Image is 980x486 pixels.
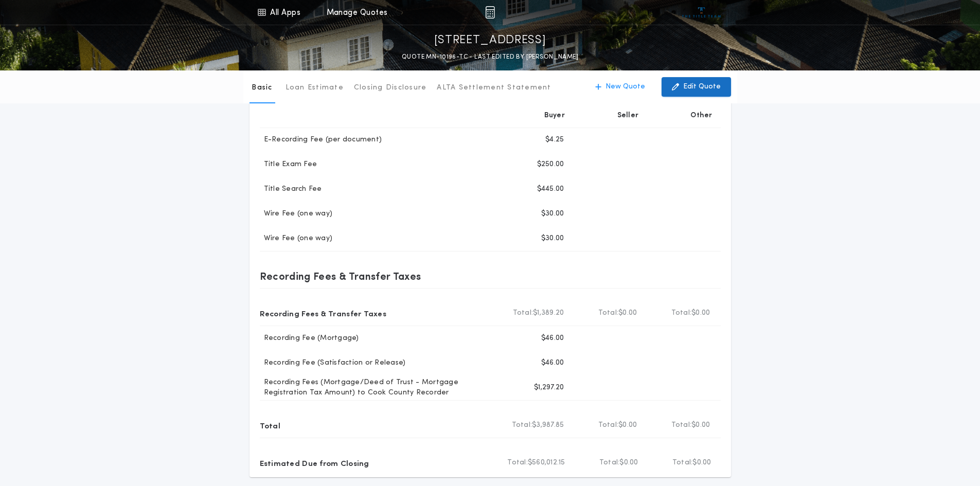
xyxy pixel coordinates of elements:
p: Loan Estimate [286,83,344,93]
b: Total: [513,308,533,318]
span: $3,987.85 [532,420,564,430]
p: $46.00 [541,333,564,344]
p: Buyer [544,111,565,121]
span: $0.00 [691,420,710,430]
span: $1,389.20 [533,308,564,318]
button: New Quote [585,77,655,97]
p: Seller [617,111,639,121]
p: Wire Fee (one way) [260,233,333,244]
b: Total: [672,458,693,468]
p: Recording Fees (Mortgage/Deed of Trust - Mortgage Registration Tax Amount) to Cook County Recorder [260,377,500,398]
p: $1,297.20 [534,383,564,393]
p: Recording Fees & Transfer Taxes [260,268,421,284]
p: Other [690,111,712,121]
img: img [485,6,495,19]
b: Total: [507,458,528,468]
p: Estimated Due from Closing [260,455,369,471]
p: New Quote [605,82,645,92]
img: vs-icon [682,7,721,17]
p: Wire Fee (one way) [260,209,333,219]
span: $560,012.15 [528,458,565,468]
p: $250.00 [537,159,564,170]
p: QUOTE MN-10196-TC - LAST EDITED BY [PERSON_NAME] [402,52,578,62]
span: $0.00 [618,308,637,318]
span: $0.00 [692,458,711,468]
p: $4.25 [545,135,564,145]
p: [STREET_ADDRESS] [434,32,546,49]
p: Closing Disclosure [354,83,427,93]
p: E-Recording Fee (per document) [260,135,382,145]
p: $445.00 [537,184,564,194]
b: Total: [512,420,532,430]
p: Edit Quote [683,82,721,92]
button: Edit Quote [662,77,731,97]
b: Total: [598,420,619,430]
b: Total: [599,458,620,468]
span: $0.00 [619,458,638,468]
p: ALTA Settlement Statement [437,83,551,93]
p: Recording Fee (Mortgage) [260,333,359,344]
p: $30.00 [541,233,564,244]
p: Recording Fee (Satisfaction or Release) [260,358,406,368]
p: Title Exam Fee [260,159,317,170]
b: Total: [671,420,692,430]
b: Total: [598,308,619,318]
span: $0.00 [618,420,637,430]
p: $46.00 [541,358,564,368]
p: Total [260,417,280,434]
p: $30.00 [541,209,564,219]
p: Title Search Fee [260,184,322,194]
b: Total: [671,308,692,318]
span: $0.00 [691,308,710,318]
p: Basic [252,83,272,93]
p: Recording Fees & Transfer Taxes [260,305,387,321]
